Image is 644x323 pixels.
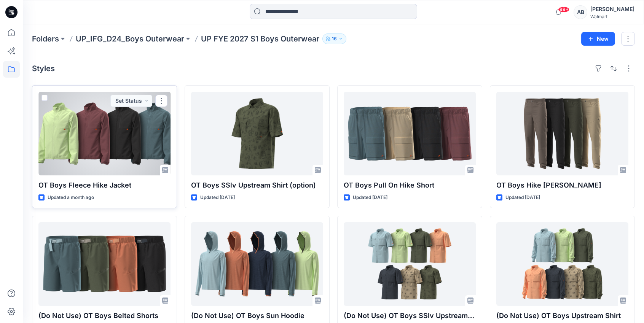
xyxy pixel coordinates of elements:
[201,33,319,44] p: UP FYE 2027 S1 Boys Outerwear
[344,222,476,306] a: (Do Not Use) OT Boys SSlv Upstream Shirt
[191,92,323,175] a: OT Boys SSlv Upstream Shirt (option)
[38,92,171,175] a: OT Boys Fleece Hike Jacket
[574,5,587,19] div: AB
[505,194,540,202] p: Updated [DATE]
[76,33,184,44] a: UP_IFG_D24_Boys Outerwear
[496,310,628,321] p: (Do Not Use) OT Boys Upstream Shirt
[581,32,615,46] button: New
[32,33,59,44] a: Folders
[496,180,628,191] p: OT Boys Hike [PERSON_NAME]
[191,180,323,191] p: OT Boys SSlv Upstream Shirt (option)
[191,310,323,321] p: (Do Not Use) OT Boys Sun Hoodie
[344,310,476,321] p: (Do Not Use) OT Boys SSlv Upstream Shirt
[38,180,171,191] p: OT Boys Fleece Hike Jacket
[322,33,346,44] button: 16
[590,5,634,14] div: [PERSON_NAME]
[200,194,235,202] p: Updated [DATE]
[344,180,476,191] p: OT Boys Pull On Hike Short
[32,64,55,73] h4: Styles
[496,222,628,306] a: (Do Not Use) OT Boys Upstream Shirt
[344,92,476,175] a: OT Boys Pull On Hike Short
[590,14,634,19] div: Walmart
[38,310,171,321] p: (Do Not Use) OT Boys Belted Shorts
[558,6,569,13] span: 99+
[38,222,171,306] a: (Do Not Use) OT Boys Belted Shorts
[353,194,387,202] p: Updated [DATE]
[332,35,337,43] p: 16
[496,92,628,175] a: OT Boys Hike Jean
[191,222,323,306] a: (Do Not Use) OT Boys Sun Hoodie
[48,194,94,202] p: Updated a month ago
